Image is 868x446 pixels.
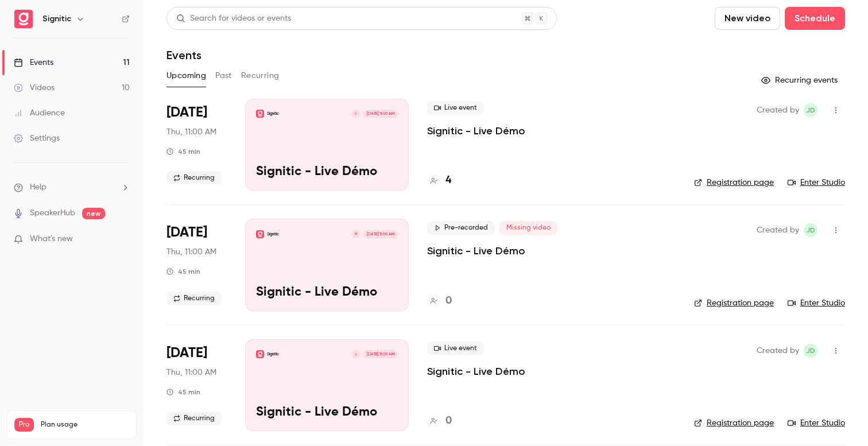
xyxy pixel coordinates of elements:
[166,171,222,185] span: Recurring
[14,107,65,119] div: Audience
[804,103,817,117] span: Joris Dulac
[351,350,361,359] div: J
[14,57,53,68] div: Events
[694,417,774,429] a: Registration page
[757,103,799,117] span: Created by
[256,405,398,420] p: Signitic - Live Démo
[267,231,279,237] p: Signitic
[806,344,815,358] span: JD
[694,177,774,188] a: Registration page
[256,110,264,118] img: Signitic - Live Démo
[715,7,780,30] button: New video
[14,133,60,144] div: Settings
[245,339,409,431] a: Signitic - Live DémoSigniticJ[DATE] 11:00 AMSignitic - Live Démo
[14,10,33,28] img: Signitic
[427,342,484,355] span: Live event
[363,110,397,118] span: [DATE] 11:00 AM
[427,124,525,138] a: Signitic - Live Démo
[166,223,207,242] span: [DATE]
[166,147,200,156] div: 45 min
[166,67,206,85] button: Upcoming
[351,109,361,118] div: Y
[788,177,845,188] a: Enter Studio
[256,165,398,180] p: Signitic - Live Démo
[445,293,452,309] h4: 0
[445,413,452,429] h4: 0
[166,412,222,425] span: Recurring
[30,181,46,193] span: Help
[14,181,130,193] li: help-dropdown-opener
[427,173,451,188] a: 4
[166,387,200,397] div: 45 min
[30,207,75,219] a: SpeakerHub
[788,417,845,429] a: Enter Studio
[427,244,525,258] a: Signitic - Live Démo
[166,292,222,305] span: Recurring
[245,219,409,311] a: Signitic - Live DémoSigniticM[DATE] 11:00 AMSignitic - Live Démo
[215,67,232,85] button: Past
[427,364,525,378] a: Signitic - Live Démo
[256,350,264,358] img: Signitic - Live Démo
[499,221,557,235] span: Missing video
[166,99,227,191] div: Oct 9 Thu, 11:00 AM (Europe/Paris)
[166,246,216,258] span: Thu, 11:00 AM
[166,219,227,311] div: Oct 16 Thu, 11:00 AM (Europe/Paris)
[756,71,845,90] button: Recurring events
[245,99,409,191] a: Signitic - Live DémoSigniticY[DATE] 11:00 AMSignitic - Live Démo
[427,293,452,309] a: 0
[82,208,105,219] span: new
[788,297,845,309] a: Enter Studio
[427,101,484,115] span: Live event
[427,221,495,235] span: Pre-recorded
[30,233,73,245] span: What's new
[804,223,817,237] span: Joris Dulac
[267,111,279,117] p: Signitic
[757,223,799,237] span: Created by
[14,82,55,94] div: Videos
[256,230,264,238] img: Signitic - Live Démo
[785,7,845,30] button: Schedule
[166,339,227,431] div: Oct 23 Thu, 11:00 AM (Europe/Paris)
[363,350,397,358] span: [DATE] 11:00 AM
[363,230,397,238] span: [DATE] 11:00 AM
[166,344,207,362] span: [DATE]
[256,285,398,300] p: Signitic - Live Démo
[694,297,774,309] a: Registration page
[757,344,799,358] span: Created by
[166,103,207,122] span: [DATE]
[116,234,130,245] iframe: Noticeable Trigger
[14,418,34,432] span: Pro
[166,48,201,62] h1: Events
[806,223,815,237] span: JD
[427,413,452,429] a: 0
[241,67,280,85] button: Recurring
[804,344,817,358] span: Joris Dulac
[351,230,361,239] div: M
[445,173,451,188] h4: 4
[166,267,200,276] div: 45 min
[42,13,71,25] h6: Signitic
[806,103,815,117] span: JD
[176,13,291,25] div: Search for videos or events
[166,126,216,138] span: Thu, 11:00 AM
[41,420,129,429] span: Plan usage
[166,367,216,378] span: Thu, 11:00 AM
[267,351,279,357] p: Signitic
